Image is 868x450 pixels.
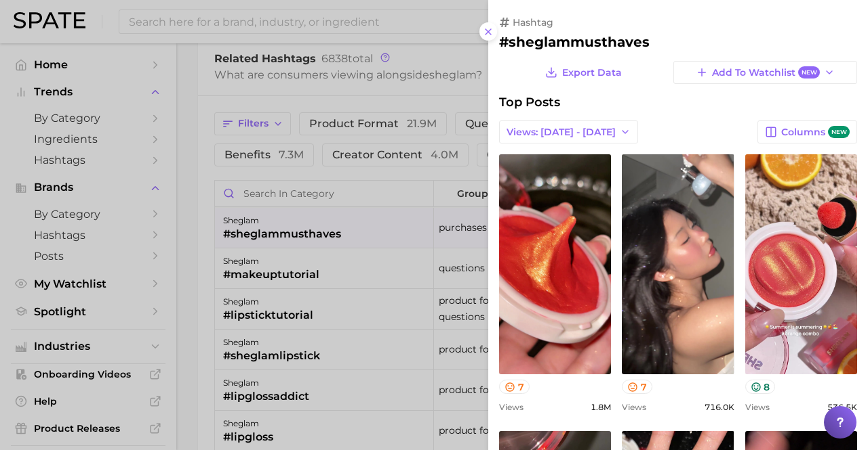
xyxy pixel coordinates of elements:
[499,120,638,143] button: Views: [DATE] - [DATE]
[673,61,857,84] button: Add to WatchlistNew
[745,402,770,412] span: Views
[705,402,734,412] span: 716.0k
[507,127,616,138] span: Views: [DATE] - [DATE]
[798,66,820,79] span: New
[513,16,553,28] span: hashtag
[562,67,622,78] span: Export Data
[499,402,524,412] span: Views
[499,380,530,394] button: 7
[828,126,850,139] span: new
[591,402,611,412] span: 1.8m
[712,66,820,79] span: Add to Watchlist
[827,402,857,412] span: 536.5k
[499,95,560,110] span: Top Posts
[542,61,625,84] button: Export Data
[622,380,652,394] button: 7
[781,126,850,139] span: Columns
[622,402,646,412] span: Views
[757,120,857,143] button: Columnsnew
[745,380,776,394] button: 8
[499,34,857,50] h2: #sheglammusthaves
